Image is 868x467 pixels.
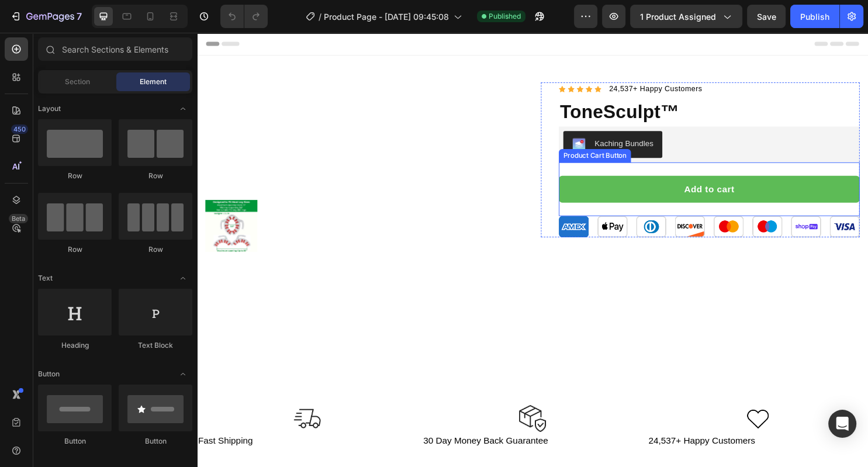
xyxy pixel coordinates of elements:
[319,11,321,23] span: /
[174,365,192,383] span: Toggle open
[119,244,192,255] div: Row
[174,269,192,288] span: Toggle open
[800,11,829,23] div: Publish
[197,33,868,467] iframe: Design area
[828,410,856,438] div: Open Intercom Messenger
[119,436,192,447] div: Button
[392,110,406,124] img: KachingBundles.png
[119,340,192,351] div: Text Block
[757,12,776,22] span: Save
[38,369,60,379] span: Button
[101,389,129,417] img: gempages_535776778828907571-a44c757c-33db-46f4-a744-e4a09dca1843.jpg
[431,54,528,63] span: 24,537+ Happy Customers
[38,273,53,283] span: Text
[38,244,112,255] div: Row
[381,123,451,134] div: Product Cart Button
[378,192,693,214] img: gempages_535776778828907571-e77b975d-3e0e-4145-9617-6b19140a6de4.png
[747,5,786,28] button: Save
[572,389,600,417] img: gempages_535776778828907571-e75ad7fd-4d97-4124-8e8b-ab1f21fa1caa.png
[1,421,58,431] span: Fast Shipping
[38,103,61,114] span: Layout
[38,171,112,181] div: Row
[324,11,449,23] span: Product Page - [DATE] 09:45:08
[378,150,693,178] button: Add to cart
[237,421,367,431] span: 30 Day Money Back Guarantee
[65,77,90,87] span: Section
[220,5,268,28] div: Undo/Redo
[383,103,486,131] button: Kaching Bundles
[640,11,716,23] span: 1 product assigned
[38,37,192,61] input: Search Sections & Elements
[790,5,839,28] button: Publish
[378,67,693,99] h1: ToneSculpt™
[509,157,562,171] div: Add to cart
[5,5,87,28] button: 7
[38,340,112,351] div: Heading
[38,436,112,447] div: Button
[489,11,521,22] span: Published
[77,9,82,23] p: 7
[9,214,28,223] div: Beta
[140,77,167,87] span: Element
[630,5,742,28] button: 1 product assigned
[472,421,583,431] span: 24,537+ Happy Customers
[11,124,28,134] div: 450
[416,110,477,122] div: Kaching Bundles
[119,171,192,181] div: Row
[337,389,365,417] img: gempages_535776778828907571-b4438786-843b-44ef-8469-856b46d5ff8c.jpg
[174,99,192,118] span: Toggle open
